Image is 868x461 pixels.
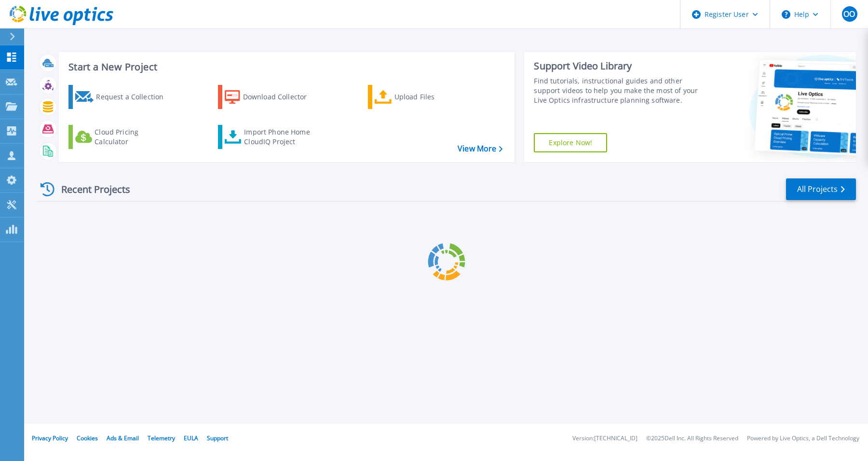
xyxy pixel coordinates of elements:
a: EULA [184,434,198,442]
a: Upload Files [368,85,475,109]
div: Upload Files [394,87,472,107]
a: Request a Collection [68,85,176,109]
li: Version: [TECHNICAL_ID] [572,435,637,442]
div: Find tutorials, instructional guides and other support videos to help you make the most of your L... [534,76,702,105]
div: Support Video Library [534,60,702,72]
a: Explore Now! [534,133,607,152]
a: All Projects [786,178,856,200]
a: Ads & Email [107,434,139,442]
a: Telemetry [148,434,175,442]
a: Cloud Pricing Calculator [68,125,176,149]
div: Cloud Pricing Calculator [95,127,172,147]
div: Recent Projects [37,177,143,201]
a: Support [207,434,228,442]
li: © 2025 Dell Inc. All Rights Reserved [646,435,738,442]
h3: Start a New Project [68,62,502,72]
span: OO [843,10,855,18]
div: Request a Collection [96,87,173,107]
a: View More [458,144,502,153]
div: Import Phone Home CloudIQ Project [244,127,319,147]
div: Download Collector [243,87,320,107]
li: Powered by Live Optics, a Dell Technology [747,435,859,442]
a: Download Collector [218,85,325,109]
a: Privacy Policy [32,434,68,442]
a: Cookies [77,434,98,442]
